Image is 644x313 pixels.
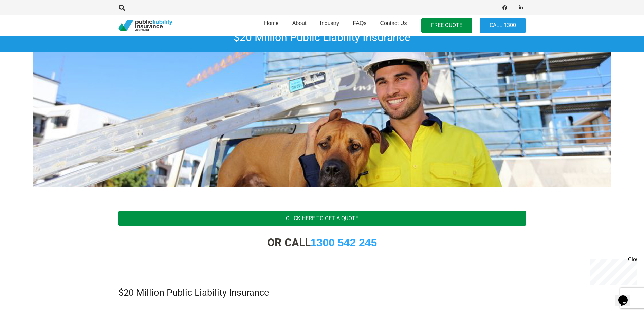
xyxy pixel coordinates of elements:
a: LinkedIn [516,3,526,13]
a: FREE QUOTE [421,18,472,33]
span: Industry [320,20,339,26]
a: 1300 542 245 [311,236,377,249]
iframe: chat widget [615,286,637,306]
a: FAQs [346,13,373,38]
span: About [292,20,307,26]
img: Australian Public Liability Insurance [33,52,611,187]
a: About [286,13,313,38]
iframe: chat widget [588,256,637,285]
h3: $20 Million Public Liability Insurance [118,287,526,298]
a: Click Here To Get A Quote [118,211,526,226]
a: Search [115,5,129,11]
a: Call 1300 [480,18,526,33]
span: Home [264,20,279,26]
strong: OR CALL [267,236,377,249]
span: Contact Us [380,20,407,26]
div: Chat live with an agent now!Close [3,3,47,49]
a: Contact Us [373,13,413,38]
a: Home [257,13,286,38]
a: pli_logotransparent [118,20,172,32]
a: Industry [313,13,346,38]
a: Facebook [500,3,510,13]
span: FAQs [353,20,366,26]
